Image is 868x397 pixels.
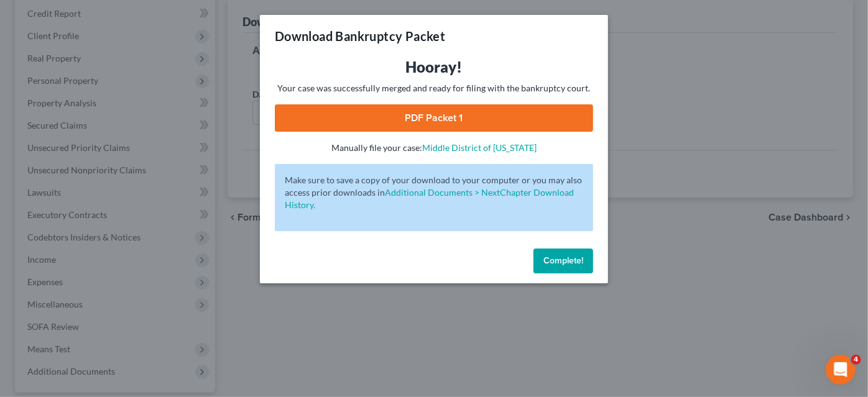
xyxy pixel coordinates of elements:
a: Middle District of [US_STATE] [422,142,537,153]
h3: Hooray! [275,57,593,77]
iframe: Intercom live chat [826,355,856,385]
p: Make sure to save a copy of your download to your computer or you may also access prior downloads in [285,174,583,211]
span: Complete! [543,255,583,266]
p: Manually file your case: [275,142,593,154]
button: Complete! [533,249,593,273]
h3: Download Bankruptcy Packet [275,27,445,45]
a: PDF Packet 1 [275,104,593,132]
span: 4 [851,355,861,365]
p: Your case was successfully merged and ready for filing with the bankruptcy court. [275,82,593,94]
a: Additional Documents > NextChapter Download History. [285,187,574,210]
